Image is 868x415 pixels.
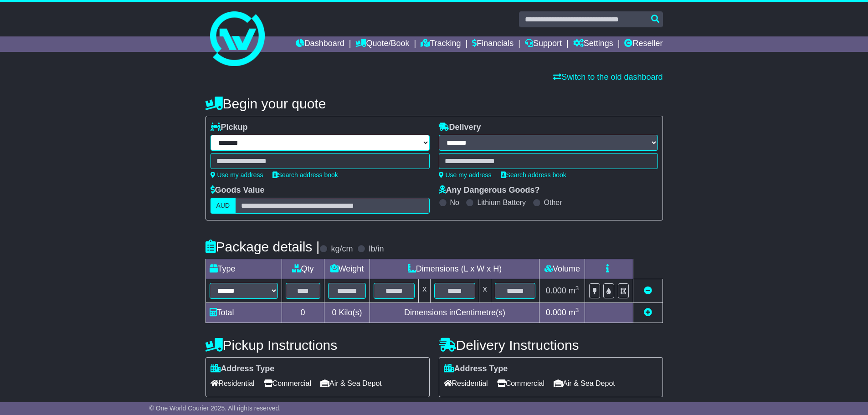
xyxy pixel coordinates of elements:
[439,171,492,179] a: Use my address
[211,364,275,374] label: Address Type
[324,303,370,323] td: Kilo(s)
[575,285,579,292] sup: 3
[211,376,255,390] span: Residential
[211,123,248,133] label: Pickup
[544,198,562,207] label: Other
[546,308,566,317] span: 0.000
[332,308,336,317] span: 0
[211,185,265,195] label: Goods Value
[644,308,652,317] a: Add new item
[573,36,613,52] a: Settings
[439,338,663,353] h4: Delivery Instructions
[282,303,324,323] td: 0
[205,96,663,111] h4: Begin your quote
[444,376,488,390] span: Residential
[569,286,579,295] span: m
[554,376,615,390] span: Air & Sea Depot
[569,308,579,317] span: m
[369,244,384,254] label: lb/in
[553,72,663,82] a: Switch to the old dashboard
[539,259,585,279] td: Volume
[211,171,263,179] a: Use my address
[546,286,566,295] span: 0.000
[501,171,566,179] a: Search address book
[644,286,652,295] a: Remove this item
[450,198,459,207] label: No
[205,239,320,254] h4: Package details |
[355,36,409,52] a: Quote/Book
[472,36,514,52] a: Financials
[282,259,324,279] td: Qty
[296,36,344,52] a: Dashboard
[370,259,539,279] td: Dimensions (L x W x H)
[477,198,526,207] label: Lithium Battery
[370,303,539,323] td: Dimensions in Centimetre(s)
[439,185,540,195] label: Any Dangerous Goods?
[479,279,491,303] td: x
[211,198,236,214] label: AUD
[575,307,579,313] sup: 3
[324,259,370,279] td: Weight
[205,259,282,279] td: Type
[439,123,481,133] label: Delivery
[421,36,461,52] a: Tracking
[624,36,663,52] a: Reseller
[444,364,508,374] label: Address Type
[264,376,311,390] span: Commercial
[525,36,562,52] a: Support
[205,338,430,353] h4: Pickup Instructions
[419,279,431,303] td: x
[272,171,338,179] a: Search address book
[205,303,282,323] td: Total
[497,376,544,390] span: Commercial
[320,376,382,390] span: Air & Sea Depot
[149,405,281,412] span: © One World Courier 2025. All rights reserved.
[331,244,353,254] label: kg/cm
